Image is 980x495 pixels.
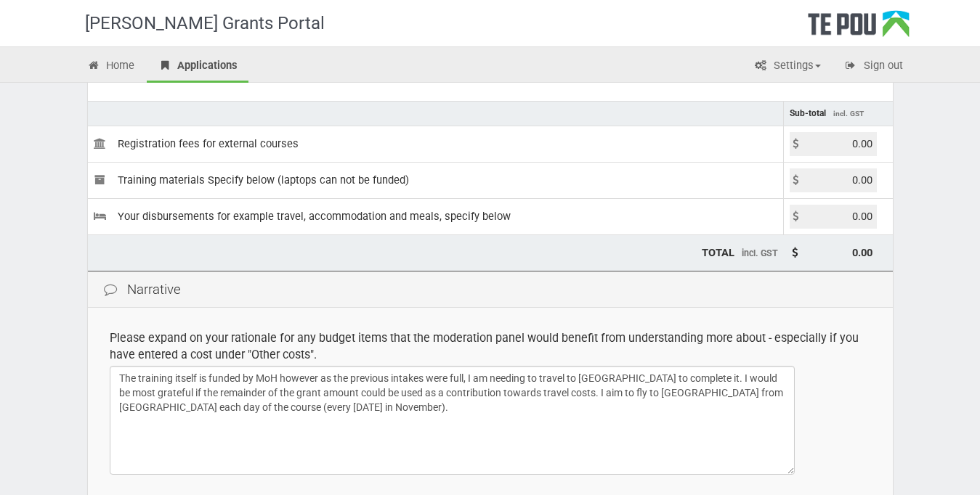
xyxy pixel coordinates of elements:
a: Home [76,51,146,83]
td: Your disbursements for example travel, accommodation and meals, specify below [88,198,784,234]
a: Applications [147,51,248,83]
div: Te Pou Logo [808,10,910,46]
a: Sign out [833,51,914,83]
td: TOTAL [88,234,784,271]
td: Registration fees for external courses [88,126,784,162]
div: Narrative [88,271,893,308]
td: Sub-total [784,101,893,126]
td: Training materials Specify below (laptops can not be funded) [88,162,784,198]
span: incl. GST [742,247,778,258]
span: incl. GST [833,110,864,118]
div: Please expand on your rationale for any budget items that the moderation panel would benefit from... [110,330,871,363]
a: Settings [743,51,832,83]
